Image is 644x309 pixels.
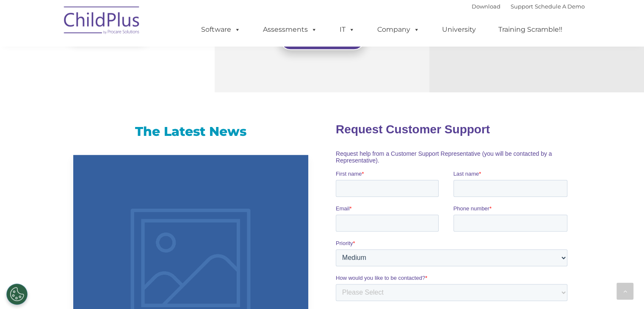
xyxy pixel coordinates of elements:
a: Assessments [254,21,326,38]
span: Phone number [118,91,154,97]
h3: The Latest News [73,123,308,140]
a: IT [331,21,363,38]
a: Support [511,3,533,10]
img: ChildPlus by Procare Solutions [60,0,144,43]
a: Training Scramble!! [490,21,571,38]
a: Schedule A Demo [535,3,585,10]
font: | [472,3,585,10]
iframe: Chat Widget [602,268,644,309]
a: Download [472,3,500,10]
a: Company [369,21,428,38]
span: Last name [118,56,144,62]
button: Cookies Settings [6,284,28,305]
a: Software [193,21,249,38]
a: University [434,21,484,38]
